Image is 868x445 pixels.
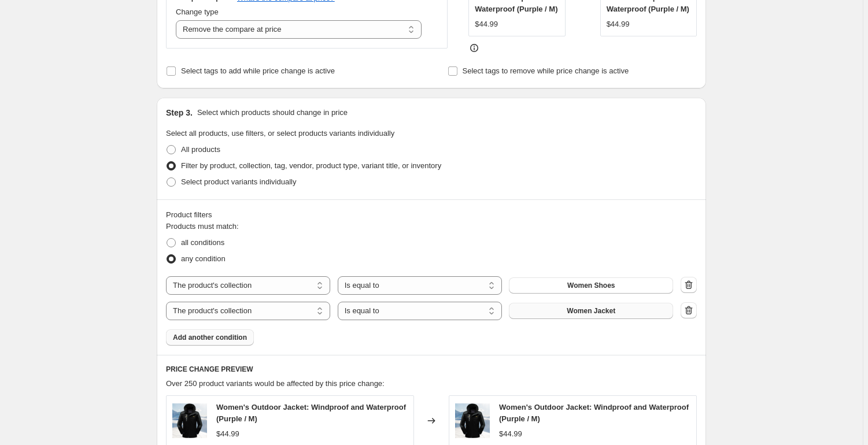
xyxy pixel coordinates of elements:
[567,281,615,290] span: Women Shoes
[181,161,441,170] span: Filter by product, collection, tag, vendor, product type, variant title, or inventory
[166,365,697,374] h6: PRICE CHANGE PREVIEW
[499,403,689,423] span: Women's Outdoor Jacket: Windproof and Waterproof (Purple / M)
[166,379,385,388] span: Over 250 product variants would be affected by this price change:
[181,145,220,154] span: All products
[181,177,296,186] span: Select product variants individually
[216,428,239,440] div: $44.99
[166,107,193,118] h2: Step 3.
[176,8,219,16] span: Change type
[172,403,207,438] img: SQUARE_800x800_b927c357-c4d1-49cc-b32c-9761223e645b_80x.png
[475,18,498,30] div: $44.99
[181,238,224,247] span: all conditions
[166,222,239,231] span: Products must match:
[455,403,490,438] img: SQUARE_800x800_b927c357-c4d1-49cc-b32c-9761223e645b_80x.png
[166,209,697,221] div: Product filters
[173,333,247,342] span: Add another condition
[509,277,673,294] button: Women Shoes
[499,428,522,440] div: $44.99
[463,66,629,75] span: Select tags to remove while price change is active
[166,129,394,138] span: Select all products, use filters, or select products variants individually
[166,329,254,346] button: Add another condition
[509,303,673,319] button: Women Jacket
[216,403,406,423] span: Women's Outdoor Jacket: Windproof and Waterproof (Purple / M)
[181,254,226,263] span: any condition
[567,306,615,316] span: Women Jacket
[197,107,348,118] p: Select which products should change in price
[607,18,630,30] div: $44.99
[181,66,335,75] span: Select tags to add while price change is active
